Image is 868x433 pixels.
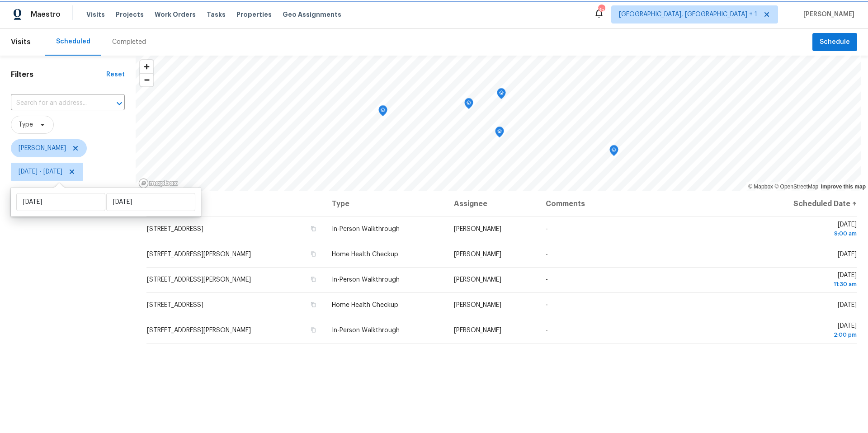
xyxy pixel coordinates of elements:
button: Zoom out [140,73,153,86]
span: Tasks [207,11,226,18]
span: [STREET_ADDRESS][PERSON_NAME] [147,277,251,283]
a: Improve this map [821,184,866,190]
button: Copy Address [309,275,317,283]
span: [PERSON_NAME] [454,302,501,308]
span: [DATE] [838,251,857,258]
h1: Filters [11,70,106,79]
span: - [546,226,548,232]
span: Visits [11,32,31,52]
canvas: Map [136,56,861,191]
div: Completed [112,38,146,47]
span: [PERSON_NAME] [454,251,501,258]
div: 2:00 pm [759,330,857,339]
button: Copy Address [309,326,317,334]
th: Address [146,191,325,216]
span: Projects [116,10,144,19]
button: Zoom in [140,60,153,73]
th: Assignee [447,191,538,216]
a: OpenStreetMap [774,184,818,190]
button: Open [113,97,126,110]
th: Comments [538,191,752,216]
span: [PERSON_NAME] [454,226,501,232]
span: Maestro [31,10,61,19]
span: [STREET_ADDRESS] [147,226,203,232]
span: [DATE] [759,323,857,339]
span: Home Health Checkup [332,302,398,308]
div: Reset [106,70,125,79]
button: Copy Address [309,250,317,258]
input: Start date [16,193,105,211]
th: Type [325,191,447,216]
span: In-Person Walkthrough [332,226,400,232]
span: Schedule [820,37,850,48]
a: Mapbox homepage [138,178,178,188]
input: Search for an address... [11,96,99,110]
span: Properties [236,10,272,19]
span: [GEOGRAPHIC_DATA], [GEOGRAPHIC_DATA] + 1 [619,10,757,19]
span: [STREET_ADDRESS][PERSON_NAME] [147,327,251,334]
div: 9:00 am [759,229,857,238]
a: Mapbox [748,184,773,190]
button: Copy Address [309,301,317,309]
span: - [546,302,548,308]
span: Geo Assignments [283,10,341,19]
span: [PERSON_NAME] [800,10,854,19]
div: 35 [598,5,604,14]
span: [PERSON_NAME] [454,327,501,334]
button: Schedule [812,33,857,52]
span: [STREET_ADDRESS][PERSON_NAME] [147,251,251,258]
input: End date [106,193,195,211]
button: Copy Address [309,225,317,233]
div: Map marker [464,98,473,112]
span: - [546,327,548,334]
div: Map marker [495,127,504,141]
span: Work Orders [155,10,196,19]
th: Scheduled Date ↑ [752,191,857,216]
span: In-Person Walkthrough [332,277,400,283]
div: 11:30 am [759,280,857,289]
span: [DATE] [838,302,857,308]
span: In-Person Walkthrough [332,327,400,334]
span: - [546,277,548,283]
span: Visits [86,10,105,19]
span: [DATE] [759,272,857,289]
span: [STREET_ADDRESS] [147,302,203,308]
span: [DATE] [759,221,857,238]
span: Home Health Checkup [332,251,398,258]
div: Map marker [497,88,506,102]
span: Type [19,120,33,129]
span: [PERSON_NAME] [19,144,66,153]
div: Scheduled [56,37,90,46]
div: Map marker [609,145,618,159]
span: - [546,251,548,258]
span: [PERSON_NAME] [454,277,501,283]
span: [DATE] - [DATE] [19,167,62,176]
div: Map marker [378,105,387,119]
